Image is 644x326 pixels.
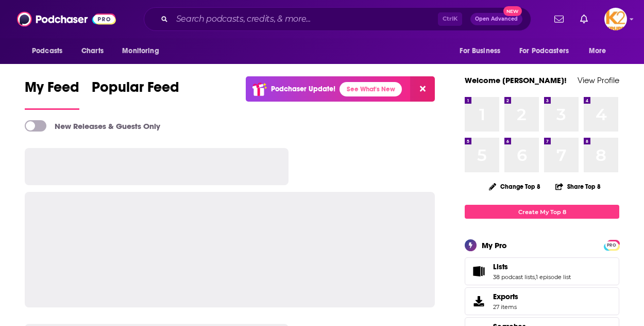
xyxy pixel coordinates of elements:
[605,241,618,249] a: PRO
[92,78,179,110] a: Popular Feed
[493,273,535,281] a: 38 podcast lists
[550,10,568,28] a: Show notifications dropdown
[582,41,619,61] button: open menu
[605,241,618,249] span: PRO
[340,82,402,96] a: See What's New
[503,6,522,16] span: New
[465,287,619,315] a: Exports
[25,78,79,110] a: My Feed
[470,13,522,25] button: Open AdvancedNew
[17,9,116,29] img: Podchaser - Follow, Share and Rate Podcasts
[465,75,567,85] a: Welcome [PERSON_NAME]!
[75,41,110,61] a: Charts
[483,180,547,193] button: Change Top 8
[482,240,507,250] div: My Pro
[604,8,627,30] span: Logged in as K2Krupp
[25,41,76,61] button: open menu
[92,78,179,102] span: Popular Feed
[25,120,160,132] a: New Releases & Guests Only
[513,41,584,61] button: open menu
[452,41,513,61] button: open menu
[460,44,500,58] span: For Business
[493,262,508,271] span: Lists
[589,44,606,58] span: More
[493,303,518,311] span: 27 items
[578,75,619,85] a: View Profile
[493,262,571,271] a: Lists
[32,44,62,58] span: Podcasts
[535,273,536,281] span: ,
[25,78,79,102] span: My Feed
[144,7,531,31] div: Search podcasts, credits, & more...
[493,292,518,301] span: Exports
[604,8,627,30] img: User Profile
[536,273,571,281] a: 1 episode list
[81,44,104,58] span: Charts
[438,12,462,26] span: Ctrl K
[519,44,569,58] span: For Podcasters
[122,44,159,58] span: Monitoring
[555,176,601,197] button: Share Top 8
[475,17,518,22] span: Open Advanced
[604,8,627,30] button: Show profile menu
[271,85,335,93] p: Podchaser Update!
[468,294,489,308] span: Exports
[115,41,172,61] button: open menu
[576,10,592,28] a: Show notifications dropdown
[172,11,438,27] input: Search podcasts, credits, & more...
[465,205,619,219] a: Create My Top 8
[468,264,489,279] a: Lists
[465,257,619,285] span: Lists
